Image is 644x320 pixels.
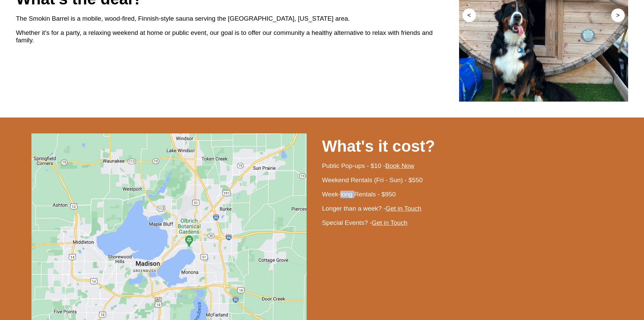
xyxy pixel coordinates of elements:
div: Week-long Rentals - $950 [322,187,628,201]
div: Public Pop-ups - $10 - [322,159,628,173]
button: < [462,8,476,22]
div: Special Events? - [322,216,628,230]
div: What's it cost? [322,133,628,159]
div: Longer than a week? - [322,201,628,216]
a: Get in Touch [385,205,421,212]
button: > [611,8,625,22]
div: Weekend Rentals (Fri - Sun) - $550 [322,173,628,187]
a: Book Now [385,162,414,169]
div: The Smokin Barrel is a mobile, wood-fired, Finnish-style sauna serving the [GEOGRAPHIC_DATA], [US... [16,12,459,26]
div: Whether it's for a party, a relaxing weekend at home or public event, our goal is to offer our co... [16,26,459,47]
a: Get in Touch [372,219,408,226]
